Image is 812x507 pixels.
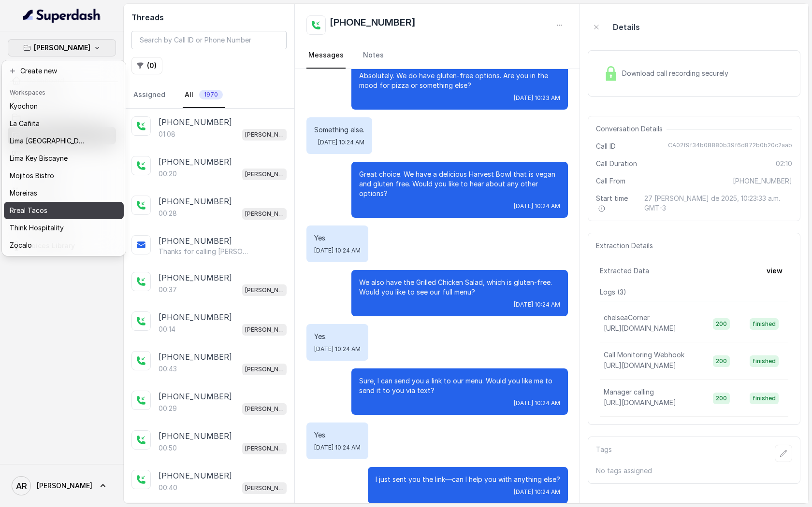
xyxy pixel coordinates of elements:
[10,222,64,234] p: Think Hospitality
[10,118,40,129] p: La Cañita
[4,62,124,80] button: Create new
[10,100,38,112] p: Kyochon
[10,239,32,251] p: Zocalo
[4,84,124,99] header: Workspaces
[10,205,47,216] p: Rreal Tacos
[10,135,87,147] p: Lima [GEOGRAPHIC_DATA]
[8,39,116,56] button: [PERSON_NAME]
[10,170,54,182] p: Mojitos Bistro
[34,42,90,54] p: [PERSON_NAME]
[10,187,37,199] p: Moreiras
[10,153,68,164] p: Lima Key Biscayne
[2,60,126,256] div: [PERSON_NAME]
